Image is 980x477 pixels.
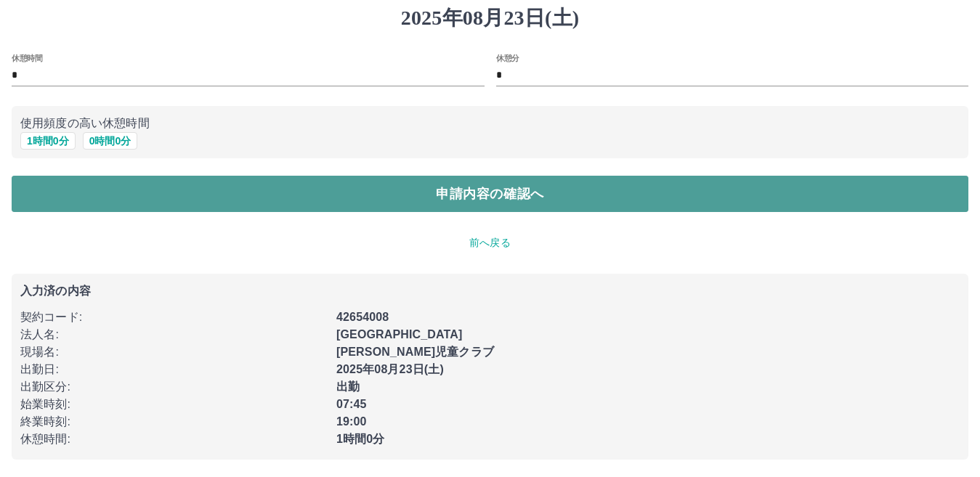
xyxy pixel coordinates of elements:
[336,415,367,428] b: 19:00
[20,309,328,326] p: 契約コード :
[12,52,42,63] label: 休憩時間
[496,52,519,63] label: 休憩分
[20,361,328,378] p: 出勤日 :
[12,235,968,250] p: 前へ戻る
[20,378,328,396] p: 出勤区分 :
[12,176,968,212] button: 申請内容の確認へ
[336,311,389,323] b: 42654008
[336,433,385,445] b: 1時間0分
[20,285,960,297] p: 入力済の内容
[83,132,138,150] button: 0時間0分
[336,398,367,410] b: 07:45
[12,6,968,30] h1: 2025年08月23日(土)
[20,132,76,150] button: 1時間0分
[20,431,328,448] p: 休憩時間 :
[20,326,328,343] p: 法人名 :
[20,343,328,361] p: 現場名 :
[336,328,463,341] b: [GEOGRAPHIC_DATA]
[336,363,444,375] b: 2025年08月23日(土)
[20,396,328,413] p: 始業時刻 :
[20,413,328,431] p: 終業時刻 :
[336,346,494,358] b: [PERSON_NAME]児童クラブ
[20,115,960,132] p: 使用頻度の高い休憩時間
[336,380,360,393] b: 出勤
